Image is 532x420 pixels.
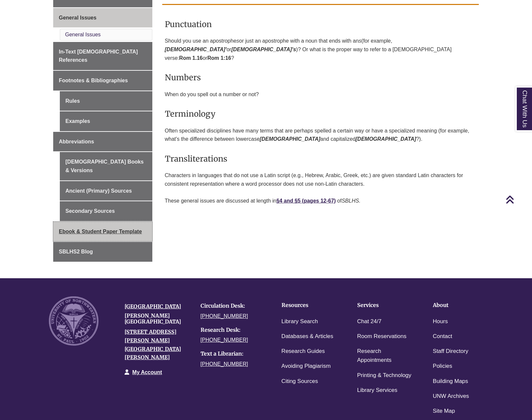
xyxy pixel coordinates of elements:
[359,38,361,44] em: s
[49,296,98,346] img: UNW seal
[53,71,152,91] a: Footnotes & Bibliographies
[201,303,266,309] h4: Circulation Desk:
[165,128,469,142] span: Often specialized disciplines have many terms that are perhaps spelled a certain way or have a sp...
[227,47,231,52] span: or
[59,139,94,144] span: Abbreviations
[433,377,468,386] a: Building Maps
[165,109,215,119] span: Terminology
[357,347,412,365] a: Research Appointments
[239,38,359,44] span: or just an apostrophe with a noun that ends with an
[165,72,201,83] span: Numbers
[201,337,248,343] a: [PHONE_NUMBER]
[53,8,152,28] a: General Issues
[357,317,382,326] a: Chat 24/7
[125,303,181,310] a: [GEOGRAPHIC_DATA]
[282,377,318,386] a: Citing Sources
[59,49,138,63] span: In-Text [DEMOGRAPHIC_DATA] References
[231,47,296,52] em: [DEMOGRAPHIC_DATA]'s
[201,327,266,333] h4: Research Desk:
[357,371,411,380] a: Printing & Technology
[342,198,361,204] em: SBLHS.
[165,19,212,29] span: Punctuation
[59,78,128,83] span: Footnotes & Bibliographies
[433,347,468,356] a: Staff Directory
[282,302,337,308] h4: Resources
[53,222,152,242] a: Ebook & Student Paper Template
[53,42,152,70] a: In-Text [DEMOGRAPHIC_DATA] References
[179,55,203,61] strong: Rom 1.16
[361,38,392,44] span: (for example,
[165,47,227,52] em: [DEMOGRAPHIC_DATA]'
[165,154,227,164] span: Transliterations
[60,111,152,131] a: Examples
[337,198,342,204] span: of
[433,392,469,401] a: UNW Archives
[433,362,452,371] a: Policies
[201,313,248,319] a: [PHONE_NUMBER]
[60,181,152,201] a: Ancient (Primary) Sources
[207,55,231,61] strong: Rom 1:16
[231,55,234,61] span: ?
[433,302,488,308] h4: About
[282,362,331,371] a: Avoiding Plagiarism
[60,91,152,111] a: Rules
[282,317,318,326] a: Library Search
[282,347,325,356] a: Research Guides
[416,136,422,142] span: ?).
[165,47,452,61] span: )? Or what is the proper way to refer to a [DEMOGRAPHIC_DATA] verse:
[357,332,406,341] a: Room Reservations
[260,136,320,142] em: [DEMOGRAPHIC_DATA]
[165,194,476,208] p: These general issues are discussed at length in
[356,136,416,142] em: [DEMOGRAPHIC_DATA]
[506,195,530,204] a: Back to Top
[320,136,356,142] span: and capitalized
[282,332,333,341] a: Databases & Articles
[59,249,93,254] span: SBLHS2 Blog
[53,132,152,152] a: Abbreviations
[60,201,152,221] a: Secondary Sources
[165,172,463,187] span: Characters in languages that do not use a Latin script (e.g., Hebrew, Arabic, Greek, etc.) are gi...
[59,15,96,20] span: General Issues
[53,242,152,262] a: SBLHS2 Blog
[203,55,207,61] span: or
[125,313,190,325] h4: [PERSON_NAME][GEOGRAPHIC_DATA]
[60,152,152,180] a: [DEMOGRAPHIC_DATA] Books & Versions
[65,32,101,37] a: General Issues
[165,38,169,44] span: S
[237,38,239,44] em: s
[433,332,452,341] a: Contact
[168,38,236,44] span: hould you use an apostrophe
[125,328,181,361] a: [STREET_ADDRESS][PERSON_NAME][GEOGRAPHIC_DATA][PERSON_NAME]
[433,406,455,416] a: Site Map
[304,198,336,204] a: pages 12-67)
[357,302,412,308] h4: Services
[201,351,266,357] h4: Text a Librarian:
[433,317,448,326] a: Hours
[201,361,248,367] a: [PHONE_NUMBER]
[165,92,259,97] span: When do you spell out a number or not?
[132,369,162,375] a: My Account
[357,386,398,395] a: Library Services
[276,198,304,204] a: §4 and §5 (
[59,229,142,234] span: Ebook & Student Paper Template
